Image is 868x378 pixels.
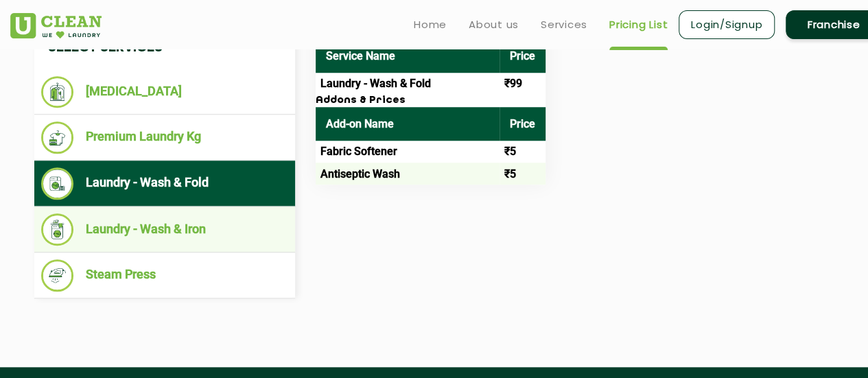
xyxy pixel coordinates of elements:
[500,141,546,163] td: ₹5
[316,163,500,185] td: Antiseptic Wash
[414,16,447,33] a: Home
[41,259,73,292] img: Steam Press
[316,73,500,95] td: Laundry - Wash & Fold
[41,167,288,200] li: Laundry - Wash & Fold
[316,95,546,107] h3: Addons & Prices
[500,73,546,95] td: ₹99
[41,167,73,200] img: Laundry - Wash & Fold
[609,16,668,33] a: Pricing List
[316,141,500,163] td: Fabric Softener
[316,107,500,141] th: Add-on Name
[500,163,546,185] td: ₹5
[41,76,288,108] li: [MEDICAL_DATA]
[41,121,288,154] li: Premium Laundry Kg
[316,39,500,73] th: Service Name
[41,213,288,246] li: Laundry - Wash & Iron
[41,76,73,108] img: Dry Cleaning
[469,16,519,33] a: About us
[500,39,546,73] th: Price
[541,16,587,33] a: Services
[41,259,288,292] li: Steam Press
[41,213,73,246] img: Laundry - Wash & Iron
[679,10,775,39] a: Login/Signup
[41,121,73,154] img: Premium Laundry Kg
[10,13,102,38] img: UClean Laundry and Dry Cleaning
[500,107,546,141] th: Price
